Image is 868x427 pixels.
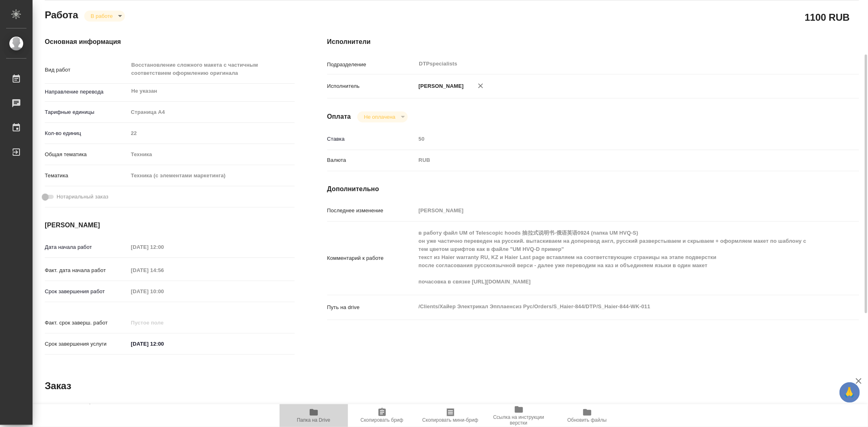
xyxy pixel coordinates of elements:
h2: Работа [45,7,78,22]
h4: Оплата [327,112,351,122]
p: Валюта [327,156,416,164]
div: Техника (с элементами маркетинга) [128,169,295,183]
p: Тарифные единицы [45,108,128,116]
p: Тематика [45,172,128,180]
p: [PERSON_NAME] [416,82,464,90]
h4: [PERSON_NAME] [45,220,295,230]
button: В работе [88,13,115,20]
div: Страница А4 [128,105,295,119]
input: Пустое поле [128,241,199,253]
p: Вид работ [45,66,128,74]
h4: Дополнительно [327,184,859,194]
textarea: в работу файл UM of Telescopic hoods 抽拉式说明书-俄语英语0924 (папка UM HVQ-S) он уже частично переведен н... [416,226,815,289]
span: 🙏 [843,384,857,401]
p: Последнее изменение [327,207,416,215]
p: Комментарий к работе [327,254,416,262]
p: Срок завершения работ [45,288,128,296]
h2: 1100 RUB [805,10,850,24]
p: Дата начала работ [45,243,128,251]
div: В работе [357,111,407,122]
input: Пустое поле [128,127,295,139]
div: RUB [416,153,815,167]
h4: Основная информация [45,37,295,47]
h4: Основная информация [45,402,295,412]
p: Направление перевода [45,88,128,96]
span: Скопировать бриф [361,417,403,423]
input: ✎ Введи что-нибудь [128,338,199,350]
h4: Исполнители [327,37,859,47]
h2: Заказ [45,379,71,392]
button: Не оплачена [361,113,398,120]
button: Ссылка на инструкции верстки [485,404,553,427]
button: Обновить файлы [553,404,621,427]
p: Кол-во единиц [45,129,128,137]
span: Скопировать мини-бриф [422,417,478,423]
button: Скопировать мини-бриф [416,404,485,427]
h4: Дополнительно [327,402,859,412]
span: Папка на Drive [297,417,330,423]
p: Путь на drive [327,303,416,312]
p: Факт. срок заверш. работ [45,319,128,327]
input: Пустое поле [416,205,815,216]
input: Пустое поле [128,264,199,276]
p: Факт. дата начала работ [45,266,128,274]
span: Нотариальный заказ [57,193,108,201]
button: Скопировать бриф [348,404,416,427]
p: Подразделение [327,61,416,69]
button: Удалить исполнителя [472,77,490,95]
div: В работе [84,11,125,22]
button: Папка на Drive [280,404,348,427]
span: Ссылка на инструкции верстки [490,414,548,426]
textarea: /Clients/Хайер Электрикал Эпплаенсиз Рус/Orders/S_Haier-844/DTP/S_Haier-844-WK-011 [416,300,815,314]
button: 🙏 [840,382,860,403]
p: Исполнитель [327,82,416,90]
p: Срок завершения услуги [45,340,128,348]
input: Пустое поле [128,317,199,329]
input: Пустое поле [416,133,815,145]
p: Общая тематика [45,150,128,159]
div: Техника [128,148,295,161]
input: Пустое поле [128,285,199,297]
span: Обновить файлы [567,417,607,423]
p: Ставка [327,135,416,143]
